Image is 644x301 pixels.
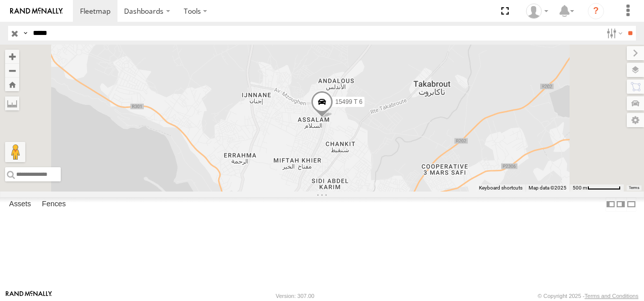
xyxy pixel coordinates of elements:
[4,197,36,211] label: Assets
[276,293,314,299] div: Version: 307.00
[6,291,52,301] a: Visit our Website
[626,197,636,212] label: Hide Summary Table
[602,26,624,41] label: Search Filter Options
[335,99,363,106] span: 15499 T 6
[538,293,638,299] div: © Copyright 2025 -
[606,197,616,212] label: Dock Summary Table to the Left
[588,3,604,19] i: ?
[629,186,639,190] a: Terms (opens in new tab)
[570,184,624,192] button: Map Scale: 500 m per 62 pixels
[10,8,63,15] img: rand-logo.svg
[37,197,71,211] label: Fences
[5,142,25,162] button: Drag Pegman onto the map to open Street View
[21,26,29,41] label: Search Query
[522,4,552,19] div: Branch Casa
[585,293,638,299] a: Terms and Conditions
[5,96,19,110] label: Measure
[573,185,587,191] span: 500 m
[627,113,644,127] label: Map Settings
[529,185,567,191] span: Map data ©2025
[616,197,626,212] label: Dock Summary Table to the Right
[5,63,19,78] button: Zoom out
[5,50,19,63] button: Zoom in
[479,184,522,192] button: Keyboard shortcuts
[5,78,19,91] button: Zoom Home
